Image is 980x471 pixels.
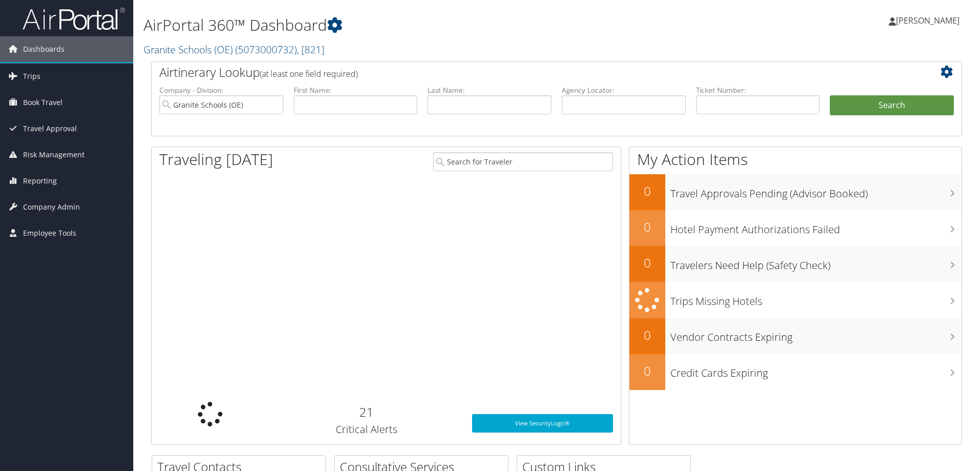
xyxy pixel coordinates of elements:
span: Company Admin [23,194,80,220]
label: Last Name: [427,85,552,95]
h2: 0 [629,326,665,344]
img: airportal-logo.png [23,7,125,31]
a: 0Credit Cards Expiring [629,354,962,390]
h3: Credit Cards Expiring [670,361,962,380]
span: Employee Tools [23,220,76,246]
h3: Travel Approvals Pending (Advisor Booked) [670,181,962,201]
span: Risk Management [23,142,85,168]
h3: Vendor Contracts Expiring [670,325,962,344]
span: ( 5073000732 ) [235,43,297,56]
button: Search [830,95,954,116]
a: 0Vendor Contracts Expiring [629,318,962,354]
h2: Airtinerary Lookup [159,64,886,81]
span: , [ 821 ] [297,43,324,56]
span: Dashboards [23,36,65,62]
span: Trips [23,64,40,89]
h3: Trips Missing Hotels [670,289,962,309]
h2: 0 [629,254,665,272]
label: First Name: [294,85,418,95]
h2: 0 [629,218,665,236]
h1: Traveling [DATE] [159,149,273,170]
span: Book Travel [23,90,63,115]
h2: 0 [629,362,665,380]
a: View SecurityLogic® [472,414,613,433]
h1: My Action Items [629,149,962,170]
span: Travel Approval [23,116,77,141]
label: Company - Division: [159,85,283,95]
h3: Hotel Payment Authorizations Failed [670,217,962,237]
h2: 0 [629,182,665,200]
span: [PERSON_NAME] [896,15,959,26]
label: Ticket Number: [696,85,820,95]
label: Agency Locator: [562,85,686,95]
a: Granite Schools (OE) [144,43,324,56]
h2: 21 [277,403,457,421]
h3: Travelers Need Help (Safety Check) [670,253,962,273]
a: 0Hotel Payment Authorizations Failed [629,210,962,246]
a: 0Travelers Need Help (Safety Check) [629,246,962,282]
a: 0Travel Approvals Pending (Advisor Booked) [629,174,962,210]
span: (at least one field required) [260,68,358,79]
h3: Critical Alerts [277,422,457,437]
a: Trips Missing Hotels [629,282,962,318]
span: Reporting [23,168,57,194]
h1: AirPortal 360™ Dashboard [144,14,695,36]
input: Search for Traveler [433,152,613,171]
a: [PERSON_NAME] [889,5,970,36]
